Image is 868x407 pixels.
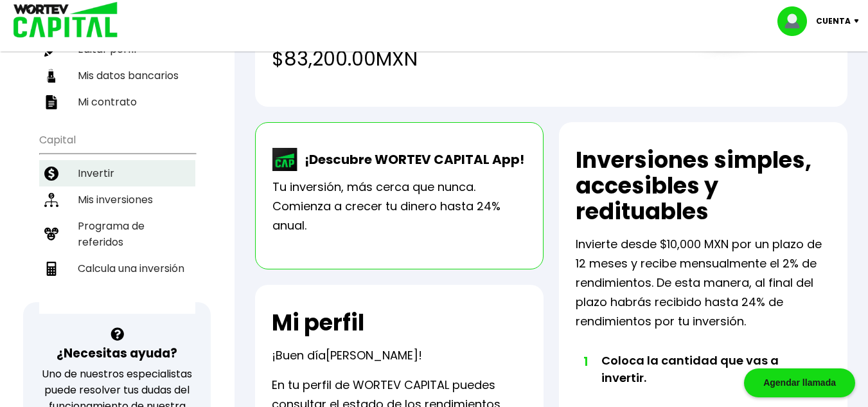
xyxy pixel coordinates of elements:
a: Programa de referidos [39,213,195,255]
img: datos-icon.10cf9172.svg [44,69,58,83]
img: recomiendanos-icon.9b8e9327.svg [44,227,58,241]
span: 1 [582,352,589,371]
h2: Inversiones simples, accesibles y redituables [576,147,831,224]
a: Mis inversiones [39,186,195,213]
p: ¡Descubre WORTEV CAPITAL App! [298,150,524,169]
div: Agendar llamada [744,368,855,397]
h3: ¿Necesitas ayuda? [57,344,177,363]
img: wortev-capital-app-icon [272,148,298,171]
img: inversiones-icon.6695dc30.svg [44,193,58,207]
a: Mis datos bancarios [39,62,195,89]
span: [PERSON_NAME] [326,347,418,363]
img: icon-down [851,19,868,23]
ul: Perfil [39,1,195,115]
p: Tu inversión, más cerca que nunca. Comienza a crecer tu dinero hasta 24% anual. [272,177,526,235]
p: Invierte desde $10,000 MXN por un plazo de 12 meses y recibe mensualmente el 2% de rendimientos. ... [576,235,831,331]
p: ¡Buen día ! [272,346,422,365]
img: invertir-icon.b3b967d7.svg [44,167,58,181]
h4: $83,200.00 MXN [272,44,665,73]
img: profile-image [777,6,816,36]
a: Mi contrato [39,89,195,115]
a: Invertir [39,160,195,186]
img: contrato-icon.f2db500c.svg [44,95,58,109]
h2: Mi perfil [272,310,364,336]
img: calculadora-icon.17d418c4.svg [44,262,58,276]
ul: Capital [39,125,195,314]
a: Calcula una inversión [39,255,195,282]
p: Cuenta [816,12,851,31]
